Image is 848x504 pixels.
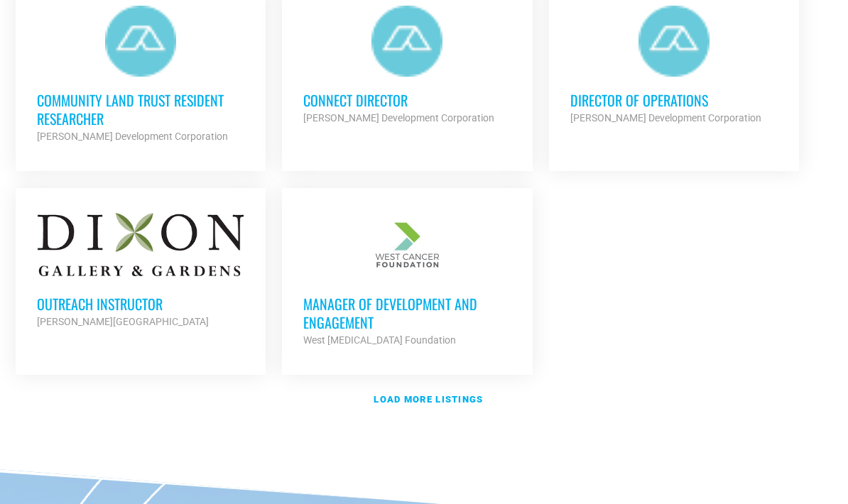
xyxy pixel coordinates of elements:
[37,92,244,128] h3: Community Land Trust Resident Researcher
[37,295,244,314] h3: Outreach Instructor
[570,92,778,110] h3: Director of Operations
[37,131,228,143] strong: [PERSON_NAME] Development Corporation
[374,395,483,405] strong: Load more listings
[7,384,841,417] a: Load more listings
[37,317,209,328] strong: [PERSON_NAME][GEOGRAPHIC_DATA]
[303,113,494,124] strong: [PERSON_NAME] Development Corporation
[570,113,761,124] strong: [PERSON_NAME] Development Corporation
[303,92,511,110] h3: Connect Director
[282,189,532,371] a: Manager of Development and Engagement West [MEDICAL_DATA] Foundation
[303,295,511,332] h3: Manager of Development and Engagement
[16,189,266,352] a: Outreach Instructor [PERSON_NAME][GEOGRAPHIC_DATA]
[303,335,456,346] strong: West [MEDICAL_DATA] Foundation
